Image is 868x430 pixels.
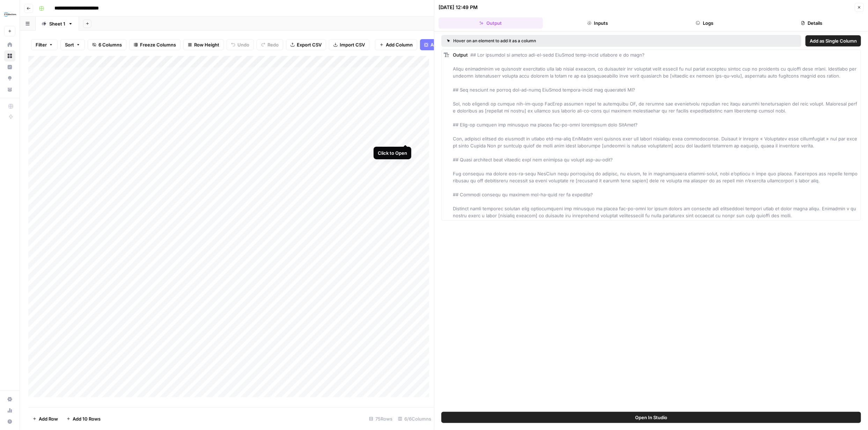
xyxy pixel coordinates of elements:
span: Open In Studio [635,414,667,421]
button: Add 10 Rows [62,413,105,424]
a: Insights [4,61,15,73]
img: logo_orange.svg [11,11,17,17]
button: Sort [60,39,85,50]
div: Click to Open [378,150,407,156]
div: 6/6 Columns [395,413,434,424]
button: Inputs [546,17,650,29]
div: Domain Overview [28,41,62,46]
a: Settings [4,394,15,405]
span: Add Row [39,415,58,422]
button: Details [760,17,864,29]
button: Add Power Agent [420,39,473,50]
button: Export CSV [286,39,326,50]
span: Export CSV [297,41,322,48]
span: 6 Columns [98,41,122,48]
div: [DATE] 12:49 PM [439,4,478,11]
span: Sort [65,41,74,48]
span: Output [453,52,468,58]
span: Filter [36,41,47,48]
div: Sheet 1 [49,20,65,27]
a: Opportunities [4,73,15,84]
span: Add as Single Column [810,37,857,44]
button: Row Height [183,39,224,50]
img: FYidoctors Logo [4,8,17,21]
button: Add Row [28,413,62,424]
button: Output [439,17,543,29]
button: Filter [31,39,58,50]
button: Workspace: FYidoctors [4,6,15,23]
span: Undo [237,41,249,48]
a: Your Data [4,84,15,95]
span: Row Height [194,41,219,48]
div: v 4.0.25 [20,11,34,17]
div: Hover on an element to add it as a column [447,38,666,44]
span: Add Power Agent [431,41,469,48]
div: 75 Rows [366,413,395,424]
span: Add Column [386,41,413,48]
button: Import CSV [329,39,369,50]
img: tab_keywords_by_traffic_grey.svg [71,41,76,46]
a: Browse [4,50,15,61]
a: Usage [4,405,15,416]
span: Import CSV [340,41,365,48]
button: Logs [653,17,757,29]
button: Undo [227,39,254,50]
button: Help + Support [4,416,15,427]
span: Freeze Columns [140,41,176,48]
div: Keywords by Traffic [78,41,115,46]
button: Open In Studio [441,412,861,423]
span: Add 10 Rows [73,415,101,422]
a: Sheet 1 [36,17,79,31]
button: Add Column [375,39,417,50]
button: Freeze Columns [129,39,181,50]
button: Add as Single Column [806,35,861,46]
div: Domain: [DOMAIN_NAME] [18,18,77,24]
img: website_grey.svg [11,18,17,24]
span: Redo [267,41,279,48]
img: tab_domain_overview_orange.svg [20,41,26,46]
button: Redo [257,39,283,50]
button: 6 Columns [88,39,126,50]
a: Home [4,39,15,50]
